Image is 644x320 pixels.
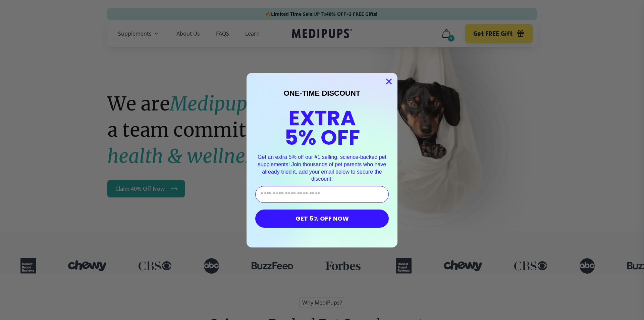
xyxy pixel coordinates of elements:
[288,103,356,133] span: EXTRA
[383,76,395,87] button: Close dialog
[258,154,386,182] span: Get an extra 5% off our #1 selling, science-backed pet supplements! Join thousands of pet parents...
[284,123,360,152] span: 5% OFF
[255,210,389,228] button: GET 5% OFF NOW
[284,89,361,97] span: ONE-TIME DISCOUNT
